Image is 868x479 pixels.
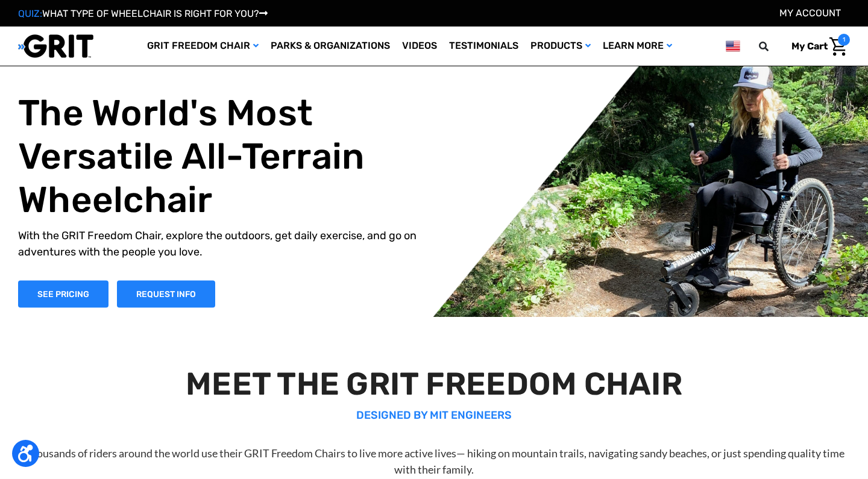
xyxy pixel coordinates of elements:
h1: The World's Most Versatile All-Terrain Wheelchair [18,91,443,221]
a: Cart with 1 items [782,34,850,59]
img: us.png [726,39,740,54]
a: Learn More [597,27,678,66]
img: Cart [829,37,847,56]
a: Account [779,7,841,19]
input: Search [764,34,782,59]
a: GRIT Freedom Chair [141,27,265,66]
a: Products [524,27,597,66]
a: Testimonials [443,27,524,66]
img: GRIT All-Terrain Wheelchair and Mobility Equipment [18,34,93,58]
h2: MEET THE GRIT FREEDOM CHAIR [22,365,846,402]
a: Parks & Organizations [265,27,396,66]
a: QUIZ:WHAT TYPE OF WHEELCHAIR IS RIGHT FOR YOU? [18,8,268,19]
span: My Cart [791,40,828,52]
a: Shop Now [18,280,108,307]
p: With the GRIT Freedom Chair, explore the outdoors, get daily exercise, and go on adventures with ... [18,227,443,260]
span: 1 [838,34,850,46]
span: QUIZ: [18,8,42,19]
p: DESIGNED BY MIT ENGINEERS [22,407,846,424]
p: Thousands of riders around the world use their GRIT Freedom Chairs to live more active lives— hik... [22,445,846,478]
a: Slide number 1, Request Information [117,280,215,307]
a: Videos [396,27,443,66]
